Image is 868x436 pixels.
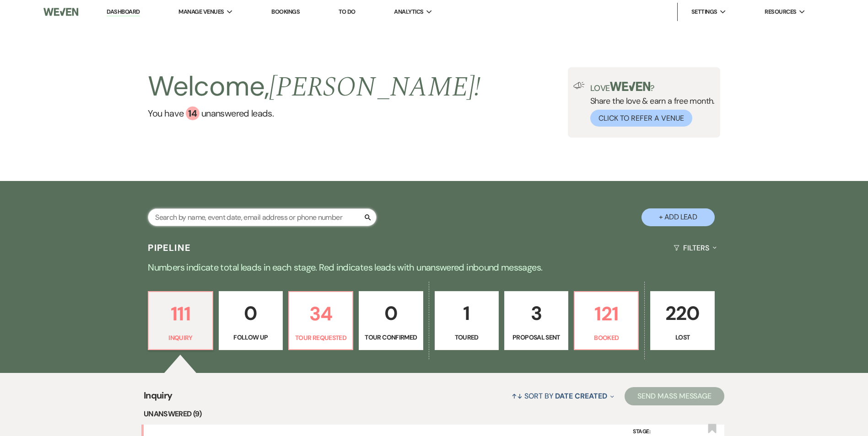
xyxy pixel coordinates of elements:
[691,7,717,16] span: Settings
[580,298,632,329] p: 121
[105,260,764,275] p: Numbers indicate total leads in each stage. Red indicates leads with unanswered inbound messages.
[642,208,715,226] button: + Add Lead
[610,82,651,91] img: weven-logo-green.svg
[144,388,173,408] span: Inquiry
[441,332,493,342] p: Toured
[148,208,377,226] input: Search by name, event date, email address or phone number
[656,298,708,329] p: 220
[512,391,523,401] span: ↑↓
[765,7,796,16] span: Resources
[508,384,618,408] button: Sort By Date Created
[107,8,140,16] a: Dashboard
[339,8,356,16] a: To Do
[148,67,480,106] h2: Welcome,
[365,298,417,329] p: 0
[585,82,715,127] div: Share the love & earn a free month.
[271,8,300,16] a: Bookings
[154,298,206,329] p: 111
[148,291,213,351] a: 111Inquiry
[269,66,480,108] span: [PERSON_NAME] !
[295,333,347,343] p: Tour Requested
[590,110,692,127] button: Click to Refer a Venue
[435,291,499,351] a: 1Toured
[590,82,715,92] p: Love ?
[510,332,562,342] p: Proposal Sent
[225,298,277,329] p: 0
[295,298,347,329] p: 34
[555,391,607,401] span: Date Created
[154,333,206,343] p: Inquiry
[670,236,720,260] button: Filters
[580,333,632,343] p: Booked
[650,291,714,351] a: 220Lost
[573,82,585,89] img: loud-speaker-illustration.svg
[178,7,224,16] span: Manage Venues
[441,298,493,329] p: 1
[148,106,480,120] a: You have 14 unanswered leads.
[288,291,353,351] a: 34Tour Requested
[510,298,562,329] p: 3
[219,291,283,351] a: 0Follow Up
[43,2,78,21] img: Weven Logo
[144,408,724,420] li: Unanswered (9)
[186,106,199,120] div: 14
[656,332,708,342] p: Lost
[359,291,423,351] a: 0Tour Confirmed
[148,241,191,254] h3: Pipeline
[225,332,277,342] p: Follow Up
[625,387,724,405] button: Send Mass Message
[365,332,417,342] p: Tour Confirmed
[504,291,568,351] a: 3Proposal Sent
[574,291,639,351] a: 121Booked
[394,7,423,16] span: Analytics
